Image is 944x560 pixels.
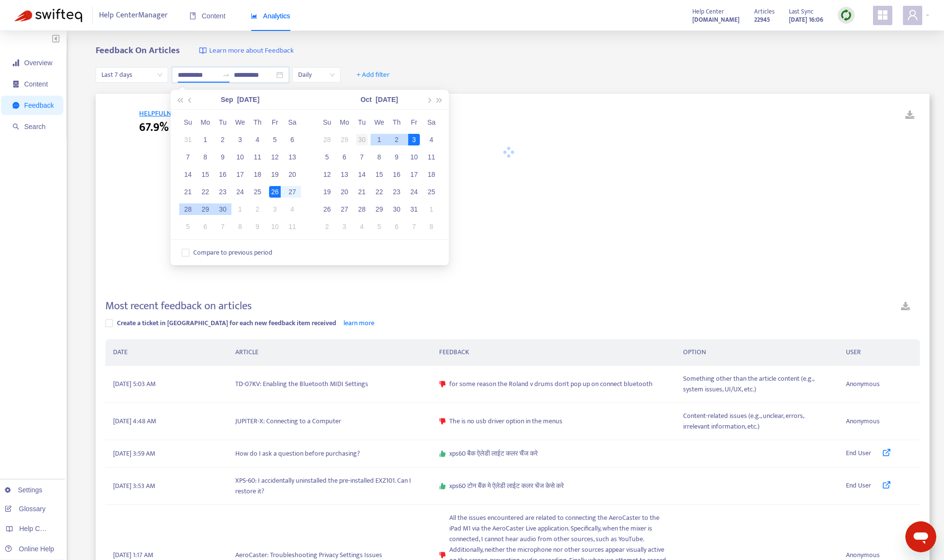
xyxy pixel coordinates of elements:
[214,148,231,166] td: 2025-09-09
[5,486,43,494] a: Settings
[388,114,405,131] th: Th
[391,186,402,198] div: 23
[249,183,266,201] td: 2025-09-25
[321,151,333,163] div: 5
[217,134,229,145] div: 2
[96,43,180,58] b: Feedback On Articles
[431,339,676,366] th: FEEDBACK
[683,373,830,395] span: Something other than the article content (e.g., system issues, UI/UX, etc.)
[405,218,423,235] td: 2025-11-07
[182,134,194,145] div: 31
[353,166,371,183] td: 2025-10-14
[336,148,353,166] td: 2025-10-06
[269,221,281,232] div: 10
[439,552,446,559] span: dislike
[284,183,301,201] td: 2025-09-27
[371,114,388,131] th: We
[189,13,196,19] span: book
[391,221,402,232] div: 6
[179,131,197,148] td: 2025-08-31
[336,183,353,201] td: 2025-10-20
[266,183,284,201] td: 2025-09-26
[846,480,871,492] span: End User
[353,183,371,201] td: 2025-10-21
[408,151,420,163] div: 10
[234,169,246,180] div: 17
[284,114,301,131] th: Sa
[197,183,214,201] td: 2025-09-22
[408,221,420,232] div: 7
[214,218,231,235] td: 2025-10-07
[391,169,402,180] div: 16
[789,14,823,25] strong: [DATE] 16:06
[423,166,440,183] td: 2025-10-18
[846,379,880,389] span: Anonymous
[388,201,405,218] td: 2025-10-30
[179,218,197,235] td: 2025-10-05
[373,221,385,232] div: 5
[426,186,437,198] div: 25
[234,134,246,145] div: 3
[339,186,350,198] div: 20
[318,201,336,218] td: 2025-10-26
[356,151,368,163] div: 7
[234,151,246,163] div: 10
[286,169,298,180] div: 20
[189,247,276,258] span: Compare to previous period
[360,90,372,109] button: Oct
[754,6,774,17] span: Articles
[189,12,226,20] span: Content
[217,203,229,215] div: 30
[408,134,420,145] div: 3
[449,416,562,427] span: The is no usb driver option in the menus
[217,169,229,180] div: 16
[13,81,19,87] span: container
[286,151,298,163] div: 13
[373,186,385,198] div: 22
[105,339,228,366] th: DATE
[423,201,440,218] td: 2025-11-01
[356,134,368,145] div: 30
[426,169,437,180] div: 18
[179,166,197,183] td: 2025-09-14
[336,218,353,235] td: 2025-11-03
[692,6,724,17] span: Help Center
[197,131,214,148] td: 2025-09-01
[249,131,266,148] td: 2025-09-04
[197,201,214,218] td: 2025-09-29
[252,134,263,145] div: 4
[321,221,333,232] div: 2
[683,411,830,432] span: Content-related issues (e.g., unclear, errors, irrelevant information, etc.)
[321,169,333,180] div: 12
[231,131,249,148] td: 2025-09-03
[24,80,48,88] span: Content
[284,218,301,235] td: 2025-10-11
[284,148,301,166] td: 2025-09-13
[356,186,368,198] div: 21
[249,114,266,131] th: Th
[228,403,431,440] td: JUPITER-X: Connecting to a Computer
[24,59,52,67] span: Overview
[692,14,740,25] a: [DOMAIN_NAME]
[237,90,259,109] button: [DATE]
[182,203,194,215] div: 28
[336,114,353,131] th: Mo
[375,90,398,109] button: [DATE]
[318,166,336,183] td: 2025-10-12
[336,201,353,218] td: 2025-10-27
[252,203,263,215] div: 2
[391,203,402,215] div: 30
[371,166,388,183] td: 2025-10-15
[117,317,336,329] span: Create a ticket in [GEOGRAPHIC_DATA] for each new feedback item received
[251,12,290,20] span: Analytics
[249,148,266,166] td: 2025-09-11
[426,151,437,163] div: 11
[754,14,770,25] strong: 22945
[231,148,249,166] td: 2025-09-10
[197,166,214,183] td: 2025-09-15
[907,9,918,21] span: user
[200,169,211,180] div: 15
[228,366,431,403] td: TD-07KV: Enabling the Bluetooth MIDI Settings
[423,148,440,166] td: 2025-10-11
